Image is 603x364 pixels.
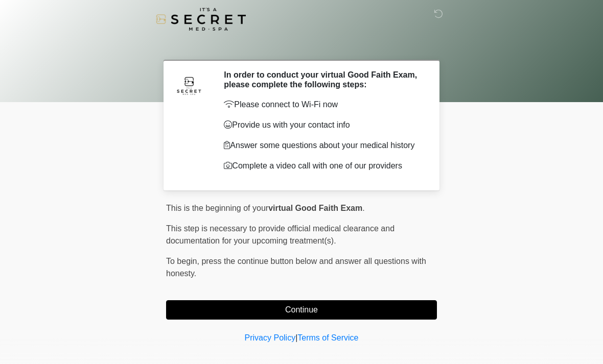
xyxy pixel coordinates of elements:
button: Continue [166,300,437,320]
h1: ‎ ‎ [158,37,445,56]
span: This is the beginning of your [166,204,268,212]
a: Privacy Policy [245,333,296,342]
p: Provide us with your contact info [224,119,422,131]
img: Agent Avatar [174,70,204,101]
img: It's A Secret Med Spa Logo [156,8,246,31]
a: | [295,333,297,342]
span: press the continue button below and answer all questions with honesty. [166,257,426,278]
strong: virtual Good Faith Exam [268,204,362,212]
p: Complete a video call with one of our providers [224,160,422,172]
h2: In order to conduct your virtual Good Faith Exam, please complete the following steps: [224,70,422,89]
p: Please connect to Wi-Fi now [224,99,422,111]
p: Answer some questions about your medical history [224,139,422,152]
span: This step is necessary to provide official medical clearance and documentation for your upcoming ... [166,224,395,245]
a: Terms of Service [297,333,358,342]
span: To begin, [166,257,201,265]
span: . [362,204,364,212]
